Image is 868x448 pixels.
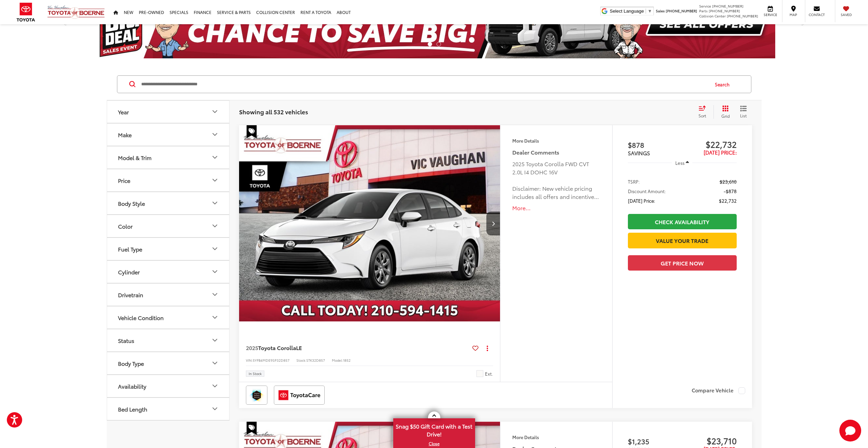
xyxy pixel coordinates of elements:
[107,238,230,260] button: Fuel TypeFuel Type
[675,160,685,166] span: Less
[724,188,737,194] span: -$878
[118,383,146,389] div: Availability
[839,420,861,442] svg: Start Chat
[211,199,219,207] div: Body Style
[211,130,219,139] div: Make
[118,406,147,412] div: Bed Length
[247,125,257,138] span: Special
[118,131,132,138] div: Make
[107,261,230,283] button: CylinderCylinder
[107,329,230,351] button: StatusStatus
[118,337,134,344] div: Status
[628,436,682,446] span: $1,235
[476,370,483,377] span: Ice Cap
[296,344,302,351] span: LE
[698,113,706,118] span: Sort
[682,435,737,446] span: $23,710
[239,125,501,321] div: 2025 Toyota Corolla LE 0
[107,124,230,146] button: MakeMake
[246,344,258,351] span: 2025
[211,405,219,413] div: Bed Length
[107,215,230,237] button: ColorColor
[239,125,501,321] a: 2025 Toyota Corolla LE2025 Toyota Corolla LE2025 Toyota Corolla LE2025 Toyota Corolla LE
[253,358,290,363] span: 5YFB4MDE9SP32D857
[610,9,652,14] a: Select Language​
[211,290,219,299] div: Drivetrain
[107,306,230,329] button: Vehicle ConditionVehicle Condition
[709,8,740,13] span: [PHONE_NUMBER]
[704,148,737,156] span: [DATE] Price:
[712,3,744,9] span: [PHONE_NUMBER]
[487,345,488,351] span: dropdown dots
[610,9,644,14] span: Select Language
[107,192,230,214] button: Body StyleBody Style
[118,291,143,298] div: Drivetrain
[699,13,726,18] span: Collision Center
[708,76,739,93] button: Search
[628,214,737,229] a: Check Availability
[481,342,493,354] button: Actions
[107,101,230,123] button: YearYear
[699,8,708,13] span: Parts
[332,358,343,363] span: Model:
[628,149,650,157] span: SAVINGS
[107,375,230,397] button: AvailabilityAvailability
[107,169,230,191] button: PricePrice
[258,344,296,351] span: Toyota Corolla
[839,420,861,442] button: Toggle Chat Window
[628,197,655,204] span: [DATE] Price:
[763,12,778,17] span: Service
[107,352,230,374] button: Body TypeBody Type
[211,336,219,344] div: Status
[118,109,129,115] div: Year
[343,358,351,363] span: 1852
[656,8,665,13] span: Sales
[720,178,737,185] span: $23,610
[118,177,130,184] div: Price
[740,113,747,118] span: List
[719,197,737,204] span: $22,732
[211,176,219,184] div: Price
[666,8,697,13] span: [PHONE_NUMBER]
[118,154,151,161] div: Model & Trim
[512,204,600,212] button: More...
[839,12,854,17] span: Saved
[211,153,219,161] div: Model & Trim
[646,9,646,14] span: ​
[695,105,713,119] button: Select sort value
[306,358,325,363] span: STK32D857
[628,255,737,271] button: Get Price Now
[394,419,474,440] span: Snag $50 Gift Card with a Test Drive!
[211,382,219,390] div: Availability
[721,113,730,119] span: Grid
[247,387,266,403] img: Toyota Safety Sense Vic Vaughan Toyota of Boerne Boerne TX
[727,13,758,18] span: [PHONE_NUMBER]
[239,107,308,116] span: Showing all 532 vehicles
[713,105,735,119] button: Grid View
[247,422,257,435] span: Special
[628,188,666,194] span: Discount Amount:
[118,360,144,366] div: Body Type
[246,358,253,363] span: VIN:
[211,107,219,116] div: Year
[486,212,500,235] button: Next image
[512,435,600,439] h4: More Details
[211,245,219,253] div: Fuel Type
[512,160,600,201] div: 2025 Toyota Corolla FWD CVT 2.0L I4 DOHC 16V Disclaimer: New vehicle pricing includes all offers ...
[485,371,493,377] span: Ext.
[672,157,692,169] button: Less
[699,3,711,9] span: Service
[275,387,323,403] img: ToyotaCare Vic Vaughan Toyota of Boerne Boerne TX
[118,200,145,206] div: Body Style
[141,76,708,92] input: Search by Make, Model, or Keyword
[107,146,230,169] button: Model & TrimModel & Trim
[118,269,140,275] div: Cylinder
[118,314,164,321] div: Vehicle Condition
[211,359,219,367] div: Body Type
[211,313,219,321] div: Vehicle Condition
[211,222,219,230] div: Color
[118,246,142,252] div: Fuel Type
[211,268,219,276] div: Cylinder
[249,372,262,375] span: In Stock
